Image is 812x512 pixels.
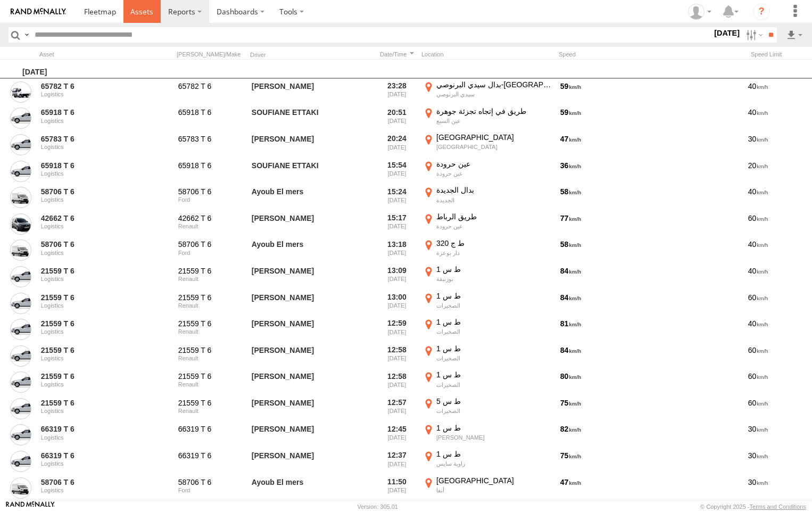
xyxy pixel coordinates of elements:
div: Logistics [41,460,171,467]
div: 80 [559,370,742,394]
div: Zakaria Essadiki [250,370,372,394]
div: بدال سيدي البرنوصي-[GEOGRAPHIC_DATA] [436,80,553,89]
div: 75 [559,449,742,474]
div: 12:59 [DATE] [377,317,417,342]
div: Logistics [41,408,171,414]
div: 47 [559,476,742,500]
div: ط س 1 [436,265,553,274]
div: الجديدة [436,196,553,204]
div: [GEOGRAPHIC_DATA] [436,133,553,142]
div: Logistics [41,196,171,203]
div: ط س 5 [436,397,553,406]
a: 66319 T 6 [41,451,171,460]
label: Click to View Current Location [421,238,554,263]
div: 65783 T 6 [178,134,244,144]
div: Click to Sort [377,51,417,58]
div: Renault [178,355,244,361]
div: الصخيرات [436,407,553,415]
div: Logistics [41,302,171,309]
div: Logistics [41,250,171,256]
label: Click to View Current Location [421,476,554,500]
div: Renault [178,223,244,229]
a: 65782 T 6 [41,81,171,91]
a: 42662 T 6 [41,213,171,223]
div: 66319 T 6 [178,424,244,434]
a: 66319 T 6 [41,424,171,434]
div: 58 [559,185,742,210]
a: 21559 T 6 [41,398,171,408]
div: طريق الرباط [436,212,553,221]
div: 65918 T 6 [178,161,244,170]
div: 42662 T 6 [178,213,244,223]
div: عين السبع [436,117,553,125]
div: [GEOGRAPHIC_DATA] [436,476,553,485]
div: Zakaria Essadiki [250,291,372,316]
div: ط س 1 [436,344,553,353]
a: Terms and Conditions [750,503,806,510]
div: Logistics [41,381,171,387]
div: Zakaria Essadiki [250,265,372,289]
div: 59 [559,80,742,104]
div: Zakaria Essadiki [250,344,372,368]
div: 81 [559,317,742,342]
div: 12:57 [DATE] [377,397,417,421]
div: Logistics [41,91,171,97]
div: Driver [250,53,372,58]
div: Renault [178,302,244,309]
label: Click to View Current Location [421,80,554,104]
div: زاوية سايس [436,460,553,467]
label: Click to View Current Location [421,423,554,448]
div: 84 [559,265,742,289]
div: SOUFIANE ETTAKI [250,106,372,131]
a: 65918 T 6 [41,108,171,117]
div: 65918 T 6 [178,108,244,117]
div: Ford [178,196,244,203]
div: 15:54 [DATE] [377,159,417,184]
div: 12:45 [DATE] [377,423,417,448]
div: [PERSON_NAME] [436,434,553,441]
div: ط س 1 [436,370,553,379]
div: Location [421,51,554,58]
div: 82 [559,423,742,448]
div: 21559 T 6 [178,319,244,328]
div: Logistics [41,118,171,124]
div: عين حرودة [436,222,553,230]
div: Ford [178,487,244,493]
div: 21559 T 6 [178,398,244,408]
div: 59 [559,106,742,131]
div: Renault [178,328,244,335]
div: 21559 T 6 [178,266,244,276]
div: © Copyright 2025 - [700,503,806,510]
a: 58706 T 6 [41,240,171,249]
div: 21559 T 6 [178,293,244,302]
div: Renault [178,276,244,282]
a: 21559 T 6 [41,266,171,276]
div: Logistics [41,355,171,361]
label: Click to View Current Location [421,133,554,157]
div: 13:09 [DATE] [377,265,417,289]
div: Logistics [41,144,171,150]
a: 21559 T 6 [41,371,171,381]
div: 15:17 [DATE] [377,212,417,236]
div: ط س 1 [436,423,553,433]
div: Logistics [41,487,171,493]
div: SOUFIANE ETTAKI [250,159,372,184]
div: 20:51 [DATE] [377,106,417,131]
div: طريق في إتجاه تجزئة جوهرة [436,106,553,116]
label: Click to View Current Location [421,397,554,421]
div: Speed [559,51,747,58]
div: 66319 T 6 [178,451,244,460]
div: Zakaria Essadiki [250,397,372,421]
div: Logistics [41,434,171,441]
div: سيدي البرنوصي [436,90,553,98]
label: Click to View Current Location [421,185,554,210]
div: [GEOGRAPHIC_DATA] [436,143,553,151]
a: 21559 T 6 [41,293,171,302]
div: 11:50 [DATE] [377,476,417,500]
div: 36 [559,159,742,184]
div: ABDERRAHIM ELWARDI [250,133,372,157]
div: Version: 305.01 [358,503,398,510]
div: 84 [559,344,742,368]
label: Click to View Current Location [421,159,554,184]
label: Click to View Current Location [421,344,554,368]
